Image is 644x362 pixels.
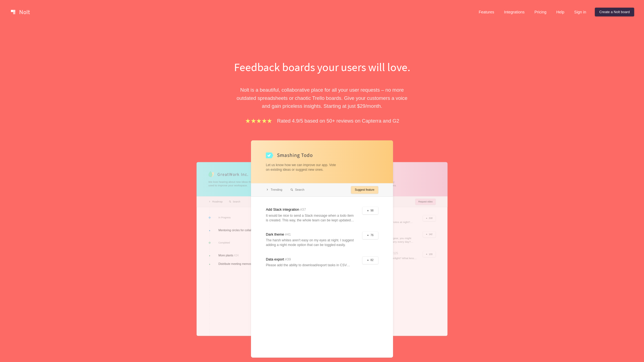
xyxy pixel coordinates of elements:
p: Nolt is a beautiful, collaborative place for all your user requests – no more outdated spreadshee... [228,86,416,110]
a: Create a Nolt board [595,8,634,16]
a: Integrations [500,8,529,16]
a: Pricing [530,8,551,16]
h1: Feedback boards your users will love. [228,59,416,75]
a: Features [474,8,499,16]
a: Sign in [570,8,590,16]
p: Rated 4.9/5 based on 50+ reviews on Capterra and G2 [277,117,399,125]
img: stars.b067e34983.png [245,118,273,124]
a: Help [552,8,569,16]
